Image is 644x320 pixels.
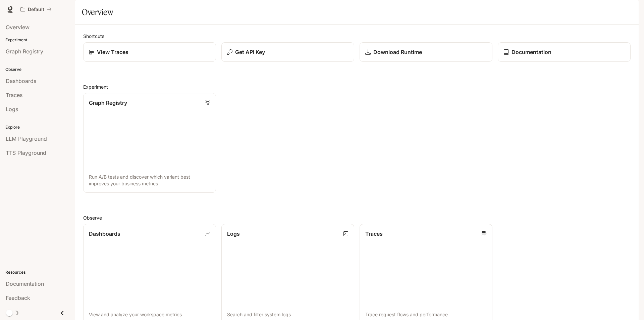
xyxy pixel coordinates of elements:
[89,230,120,238] p: Dashboards
[82,5,113,19] h1: Overview
[365,311,487,318] p: Trace request flows and performance
[83,83,631,90] h2: Experiment
[83,42,216,62] a: View Traces
[512,48,551,56] p: Documentation
[83,93,216,193] a: Graph RegistryRun A/B tests and discover which variant best improves your business metrics
[360,42,492,62] a: Download Runtime
[28,7,44,12] p: Default
[89,174,210,187] p: Run A/B tests and discover which variant best improves your business metrics
[221,42,354,62] button: Get API Key
[89,99,127,107] p: Graph Registry
[227,230,240,238] p: Logs
[97,48,128,56] p: View Traces
[373,48,422,56] p: Download Runtime
[17,3,55,16] button: All workspaces
[83,33,631,40] h2: Shortcuts
[83,214,631,221] h2: Observe
[498,42,631,62] a: Documentation
[365,230,383,238] p: Traces
[227,311,348,318] p: Search and filter system logs
[89,311,210,318] p: View and analyze your workspace metrics
[235,48,265,56] p: Get API Key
